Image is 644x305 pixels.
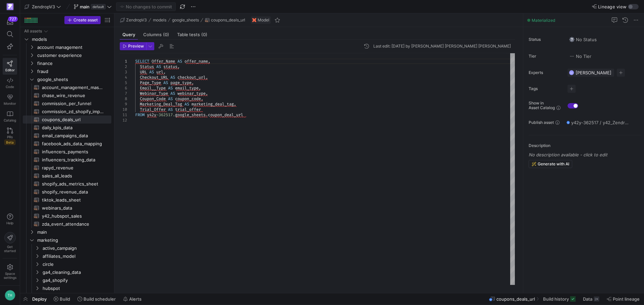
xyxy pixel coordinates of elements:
[208,59,210,64] span: ,
[540,293,579,305] button: Build history
[163,32,169,37] span: (0)
[120,118,127,123] div: 12
[23,188,111,196] a: shopify_revenue_data​​​​​​​​​​
[208,112,243,118] span: coupon_deal_url
[529,160,572,168] button: Generate with AI
[175,112,206,118] span: google_sheets
[120,42,146,50] button: Preview
[170,16,201,24] button: google_sheets
[135,59,149,64] span: SELECT
[42,148,104,156] span: influencers_payments​​​​​​​​​​
[496,296,535,302] span: coupons_deals_url
[122,32,135,37] span: Query
[598,4,627,9] span: Lineage view
[170,75,175,80] span: AS
[583,296,592,302] span: Data
[234,101,236,107] span: ,
[42,84,104,91] span: account_management_mastersheet​​​​​​​​​​
[43,252,110,260] span: affiliates_model
[373,44,511,49] div: Last edit: [DATE] by [PERSON_NAME] [PERSON_NAME] [PERSON_NAME]
[538,162,569,166] span: Generate with AI
[24,29,42,33] div: All assets
[42,212,104,220] span: y42_hubspot_sales​​​​​​​​​​
[170,91,175,96] span: AS
[8,16,18,22] div: 727
[163,64,177,69] span: status
[3,229,17,255] button: Getstarted
[177,32,207,37] span: Table tests
[43,285,110,292] span: hubspot
[23,35,111,43] div: Press SPACE to select this row.
[42,92,104,99] span: chase_wire_revenue​​​​​​​​​​
[170,80,192,85] span: page_type
[37,236,110,244] span: marketing
[3,211,17,228] button: Help
[23,180,111,188] a: shopify_ads_metrics_sheet​​​​​​​​​​
[120,293,145,305] button: Alerts
[3,288,17,302] button: TH
[23,204,111,212] a: webinars_data​​​​​​​​​​
[175,107,201,112] span: trial_offer
[143,32,169,37] span: Columns
[6,221,14,225] span: Help
[140,69,147,75] span: URL
[23,244,111,252] div: Press SPACE to select this row.
[43,269,110,276] span: ga4_cleaning_data
[163,80,168,85] span: AS
[120,85,127,91] div: 6
[42,220,104,228] span: zda_event_attendance​​​​​​​​​​
[604,293,643,305] button: Point lineage
[43,244,110,252] span: active_campaign
[159,112,175,118] span: 362517.
[568,52,593,61] button: No tierNo Tier
[42,188,104,196] span: shopify_revenue_data​​​​​​​​​​
[529,143,641,148] p: Description
[135,112,145,118] span: FROM
[168,107,173,112] span: AS
[23,148,111,156] a: influencers_payments​​​​​​​​​​
[23,196,111,204] a: tiktok_leads_sheet​​​​​​​​​​
[23,132,111,140] a: email_campaigns_data​​​​​​​​​​
[168,96,173,101] span: AS
[23,236,111,244] div: Press SPACE to select this row.
[576,70,611,75] span: [PERSON_NAME]
[128,44,144,49] span: Preview
[140,101,182,107] span: Marketing_Deal_Tag
[42,140,104,148] span: facebook_ads_data_mapping​​​​​​​​​​
[206,75,208,80] span: ,
[42,164,104,172] span: rapyd_revenue​​​​​​​​​​
[23,212,111,220] div: Press SPACE to select this row.
[120,112,127,118] div: 11
[206,112,208,118] span: .
[91,4,106,9] span: default
[569,37,575,42] img: No status
[64,16,101,24] button: Create asset
[120,101,127,107] div: 9
[153,18,166,22] span: models
[42,204,104,212] span: webinars_data​​​​​​​​​​
[140,85,166,91] span: Email__Type
[23,140,111,148] a: facebook_ads_data_mapping​​​​​​​​​​
[23,188,111,196] div: Press SPACE to select this row.
[529,152,641,157] p: No description available - click to edit
[23,132,111,140] div: Press SPACE to select this row.
[201,96,203,101] span: ,
[568,35,598,44] button: No statusNo Status
[192,80,194,85] span: ,
[23,228,111,236] div: Press SPACE to select this row.
[51,293,73,305] button: Build
[172,18,199,22] span: google_sheets
[42,100,104,107] span: commission_per_funnel​​​​​​​​​​
[23,196,111,204] div: Press SPACE to select this row.
[156,112,159,118] span: -
[23,164,111,172] div: Press SPACE to select this row.
[37,228,110,236] span: main
[23,140,111,148] div: Press SPACE to select this row.
[3,91,17,108] a: Monitor
[23,204,111,212] div: Press SPACE to select this row.
[23,252,111,260] div: Press SPACE to select this row.
[569,37,597,42] span: No Status
[532,18,555,23] span: Materialized
[3,125,17,148] a: PRsBeta
[3,58,17,75] a: Editor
